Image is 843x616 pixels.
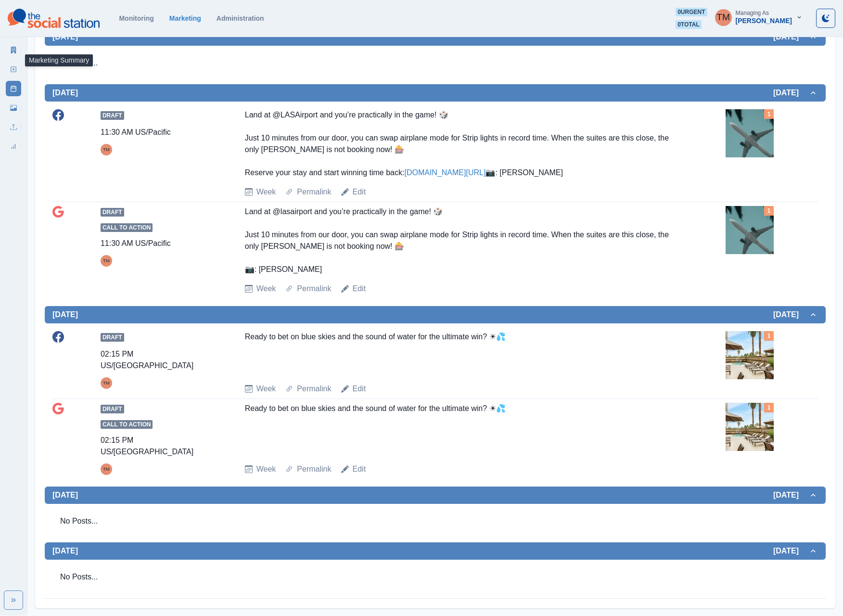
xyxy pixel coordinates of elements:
[245,109,674,179] div: Land at @LASAirport and you’re practically in the game! 🎲 Just 10 minutes from our door, you can ...
[101,238,171,249] div: 11:30 AM US/Pacific
[52,508,818,535] div: No Posts...
[45,542,826,560] button: [DATE][DATE]
[245,403,674,456] div: Ready to bet on blue skies and the sound of water for the ultimate win? ☀💦
[726,206,774,254] img: jg0kpwmke7kyrl1jjhly
[353,283,366,295] a: Edit
[297,383,331,395] a: Permalink
[119,14,153,22] a: Monitoring
[726,403,774,451] img: eiwvofjuivsb4oj35am8
[103,255,110,267] div: Tony Manalo
[6,100,21,115] a: Media Library
[45,102,826,306] div: [DATE][DATE]
[101,111,124,120] span: Draft
[6,42,21,58] a: Marketing Summary
[764,206,774,216] div: Total Media Attached
[764,403,774,412] div: Total Media Attached
[676,20,702,29] span: 0 total
[736,17,792,25] div: [PERSON_NAME]
[773,546,808,555] h2: [DATE]
[6,81,21,96] a: Post Schedule
[297,283,331,295] a: Permalink
[103,463,110,475] div: Tony Manalo
[52,564,818,590] div: No Posts...
[103,144,110,155] div: Tony Manalo
[45,487,826,504] button: [DATE][DATE]
[101,127,171,138] div: 11:30 AM US/Pacific
[245,331,674,375] div: Ready to bet on blue skies and the sound of water for the ultimate win? ☀💦
[6,139,21,154] a: Review Summary
[45,560,826,598] div: [DATE][DATE]
[45,306,826,323] button: [DATE][DATE]
[52,546,78,555] h2: [DATE]
[6,62,21,77] a: New Post
[773,32,808,41] h2: [DATE]
[101,435,193,458] div: 02:15 PM US/[GEOGRAPHIC_DATA]
[256,186,276,198] a: Week
[45,504,826,542] div: [DATE][DATE]
[764,109,774,119] div: Total Media Attached
[45,46,826,84] div: [DATE][DATE]
[404,168,485,177] a: [DOMAIN_NAME][URL]
[773,310,808,319] h2: [DATE]
[816,9,835,28] button: Toggle Mode
[6,119,21,135] a: Uploads
[353,383,366,395] a: Edit
[716,6,730,29] div: Tony Manalo
[101,333,124,342] span: Draft
[101,405,124,413] span: Draft
[726,331,774,379] img: eiwvofjuivsb4oj35am8
[353,463,366,475] a: Edit
[726,109,774,157] img: jg0kpwmke7kyrl1jjhly
[256,283,276,295] a: Week
[52,310,78,319] h2: [DATE]
[297,463,331,475] a: Permalink
[4,590,23,610] button: Expand
[45,28,826,46] button: [DATE][DATE]
[736,10,769,16] div: Managing As
[217,14,264,22] a: Administration
[52,32,78,41] h2: [DATE]
[8,9,100,28] img: logoTextSVG.62801f218bc96a9b266caa72a09eb111.svg
[52,50,818,77] div: No Posts...
[101,223,153,232] span: Call to Action
[773,490,808,500] h2: [DATE]
[707,8,810,27] button: Managing As[PERSON_NAME]
[103,377,110,389] div: Tony Manalo
[52,490,78,500] h2: [DATE]
[52,88,78,97] h2: [DATE]
[101,348,193,372] div: 02:15 PM US/[GEOGRAPHIC_DATA]
[45,84,826,102] button: [DATE][DATE]
[256,383,276,395] a: Week
[245,206,674,275] div: Land at @lasairport and you’re practically in the game! 🎲 Just 10 minutes from our door, you can ...
[676,8,707,16] span: 0 urgent
[297,186,331,198] a: Permalink
[353,186,366,198] a: Edit
[101,208,124,217] span: Draft
[256,463,276,475] a: Week
[169,14,201,22] a: Marketing
[764,331,774,341] div: Total Media Attached
[101,420,153,429] span: Call to Action
[773,88,808,97] h2: [DATE]
[45,323,826,487] div: [DATE][DATE]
